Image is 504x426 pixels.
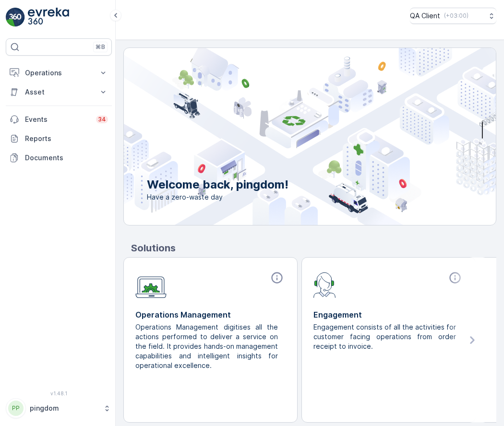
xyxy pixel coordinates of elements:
a: Documents [6,148,112,167]
p: QA Client [410,11,440,21]
span: Have a zero-waste day [147,192,288,202]
p: Documents [25,153,108,163]
p: Solutions [131,241,496,255]
p: Operations [25,68,93,78]
img: module-icon [135,271,167,298]
p: ( +03:00 ) [444,12,468,20]
span: v 1.48.1 [6,390,112,396]
p: Asset [25,87,93,97]
p: ⌘B [96,43,105,51]
p: Events [25,115,90,124]
img: module-icon [313,271,336,298]
button: PPpingdom [6,398,112,418]
img: logo [6,8,25,27]
p: 34 [98,116,106,123]
p: Engagement consists of all the activities for customer facing operations from order receipt to in... [313,322,456,351]
img: city illustration [81,48,496,225]
div: PP [8,401,24,416]
p: pingdom [30,403,98,413]
a: Reports [6,129,112,148]
a: Events34 [6,110,112,129]
p: Engagement [313,309,464,320]
p: Reports [25,134,108,143]
p: Operations Management digitises all the actions performed to deliver a service on the field. It p... [135,322,278,370]
button: Operations [6,63,112,83]
button: QA Client(+03:00) [410,8,496,24]
p: Welcome back, pingdom! [147,177,288,192]
button: Asset [6,83,112,102]
img: logo_light-DOdMpM7g.png [28,8,69,27]
p: Operations Management [135,309,286,320]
